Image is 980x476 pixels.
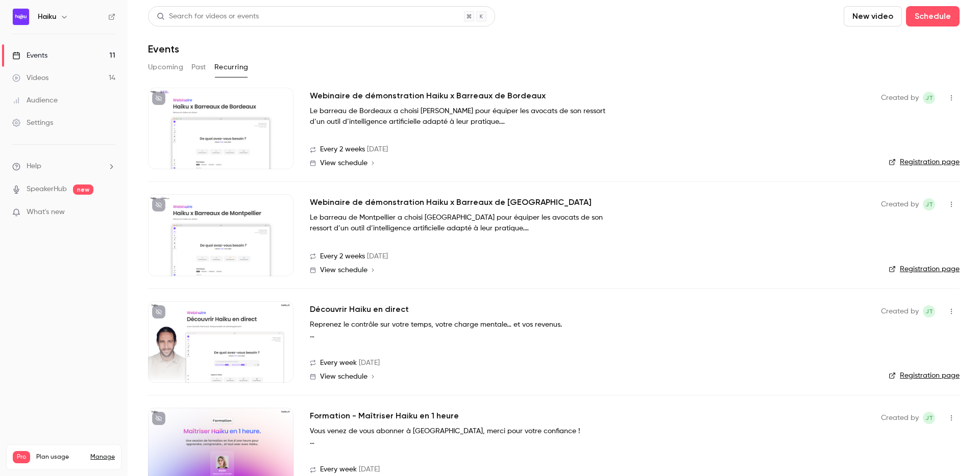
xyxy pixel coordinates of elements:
[881,412,919,424] span: Created by
[844,6,902,27] button: New video
[27,161,41,172] span: Help
[367,251,388,262] span: [DATE]
[310,106,616,127] p: Le barreau de Bordeaux a choisi [PERSON_NAME] pour équiper les avocats de son ressort d’un outil ...
[923,305,935,318] span: jean Touzet
[359,464,380,475] span: [DATE]
[923,198,935,210] span: jean Touzet
[12,73,48,83] div: Videos
[12,50,47,61] div: Events
[881,92,919,104] span: Created by
[27,207,65,218] span: What's new
[38,12,56,22] h6: Haiku
[320,358,357,368] span: Every week
[320,373,367,380] span: View schedule
[27,184,67,195] a: SpeakerHub
[36,453,84,461] span: Plan usage
[310,373,865,381] a: View schedule
[310,159,865,167] a: View schedule
[13,9,29,25] img: Haiku
[310,266,865,274] a: View schedule
[923,92,935,104] span: jean Touzet
[367,144,388,155] span: [DATE]
[881,198,919,210] span: Created by
[320,464,357,475] span: Every week
[191,59,206,75] button: Past
[881,305,919,318] span: Created by
[148,59,183,75] button: Upcoming
[13,451,30,463] span: Pro
[148,43,179,55] h1: Events
[12,118,53,128] div: Settings
[310,213,616,234] p: Le barreau de Montpellier a choisi [GEOGRAPHIC_DATA] pour équiper les avocats de son ressort d’un...
[320,160,367,167] span: View schedule
[310,321,562,328] strong: Reprenez le contrôle sur votre temps, votre charge mentale… et vos revenus.
[103,208,115,217] iframe: Noticeable Trigger
[157,11,259,22] div: Search for videos or events
[12,161,115,172] li: help-dropdown-opener
[12,95,58,105] div: Audience
[359,358,380,368] span: [DATE]
[73,184,93,195] span: new
[310,90,546,102] a: Webinaire de démonstration Haiku x Barreaux de Bordeaux
[925,412,933,424] span: jT
[310,428,580,435] strong: Vous venez de vous abonner à [GEOGRAPHIC_DATA], merci pour votre confiance !
[320,267,367,274] span: View schedule
[310,303,409,315] a: Découvrir Haiku en direct
[889,157,960,167] a: Registration page
[889,264,960,274] a: Registration page
[320,251,365,262] span: Every 2 weeks
[310,196,592,208] a: Webinaire de démonstration Haiku x Barreaux de [GEOGRAPHIC_DATA]
[925,198,933,210] span: jT
[925,92,933,104] span: jT
[923,412,935,424] span: jean Touzet
[310,410,459,422] a: Formation - Maîtriser Haiku en 1 heure
[925,305,933,318] span: jT
[214,59,249,75] button: Recurring
[320,144,365,155] span: Every 2 weeks
[906,6,960,27] button: Schedule
[90,453,115,461] a: Manage
[889,371,960,381] a: Registration page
